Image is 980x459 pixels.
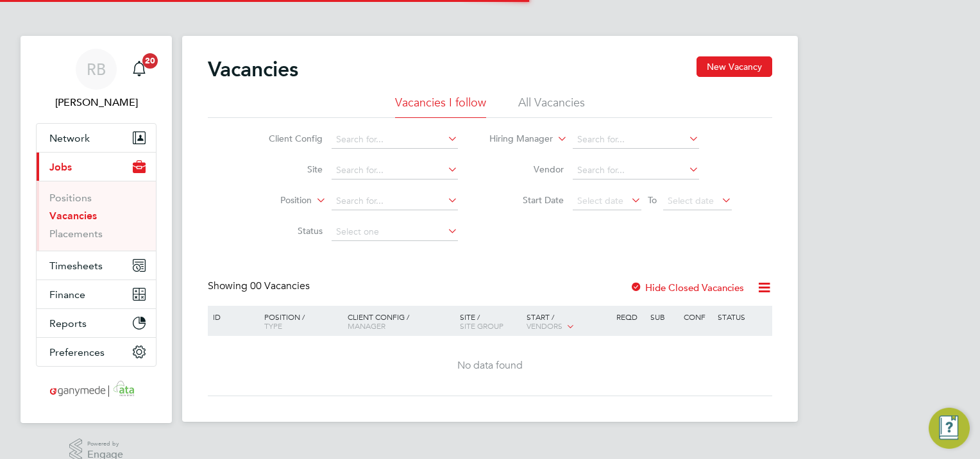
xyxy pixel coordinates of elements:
[332,162,458,179] input: Search for...
[255,306,344,337] div: Position /
[714,306,770,328] div: Status
[87,438,123,449] span: Powered by
[518,95,585,118] li: All Vacancies
[36,380,156,400] a: Go to home page
[490,163,564,175] label: Vendor
[573,131,699,149] input: Search for...
[577,195,623,206] span: Select date
[249,133,323,144] label: Client Config
[647,306,680,328] div: Sub
[37,309,156,337] button: Reports
[49,192,92,204] a: Positions
[49,317,87,330] span: Reports
[37,280,156,308] button: Finance
[49,228,103,240] a: Placements
[208,280,312,293] div: Showing
[49,346,105,358] span: Preferences
[527,321,562,331] span: Vendors
[668,195,714,206] span: Select date
[680,306,714,328] div: Conf
[37,251,156,280] button: Timesheets
[490,194,564,206] label: Start Date
[697,56,772,77] button: New Vacancy
[49,260,103,272] span: Timesheets
[264,321,282,331] span: Type
[21,36,172,423] nav: Main navigation
[332,192,458,210] input: Search for...
[49,161,72,173] span: Jobs
[37,153,156,181] button: Jobs
[613,306,646,328] div: Reqd
[332,131,458,149] input: Search for...
[344,306,457,337] div: Client Config /
[46,380,147,400] img: ganymedesolutions-logo-retina.png
[208,56,298,82] h2: Vacancies
[238,194,312,207] label: Position
[37,124,156,152] button: Network
[49,288,85,301] span: Finance
[126,49,152,90] a: 20
[142,53,158,69] span: 20
[36,49,156,110] a: RB[PERSON_NAME]
[49,132,90,144] span: Network
[348,321,385,331] span: Manager
[630,281,744,294] label: Hide Closed Vacancies
[36,95,156,110] span: Renata Barbosa
[37,338,156,366] button: Preferences
[87,61,106,78] span: RB
[929,408,970,449] button: Engage Resource Center
[479,133,553,146] label: Hiring Manager
[644,192,661,208] span: To
[49,210,97,222] a: Vacancies
[573,162,699,179] input: Search for...
[210,359,770,372] div: No data found
[249,225,323,237] label: Status
[523,306,613,338] div: Start /
[332,223,458,241] input: Select one
[457,306,524,337] div: Site /
[250,280,310,292] span: 00 Vacancies
[460,321,503,331] span: Site Group
[37,181,156,251] div: Jobs
[395,95,486,118] li: Vacancies I follow
[210,306,255,328] div: ID
[249,163,323,175] label: Site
